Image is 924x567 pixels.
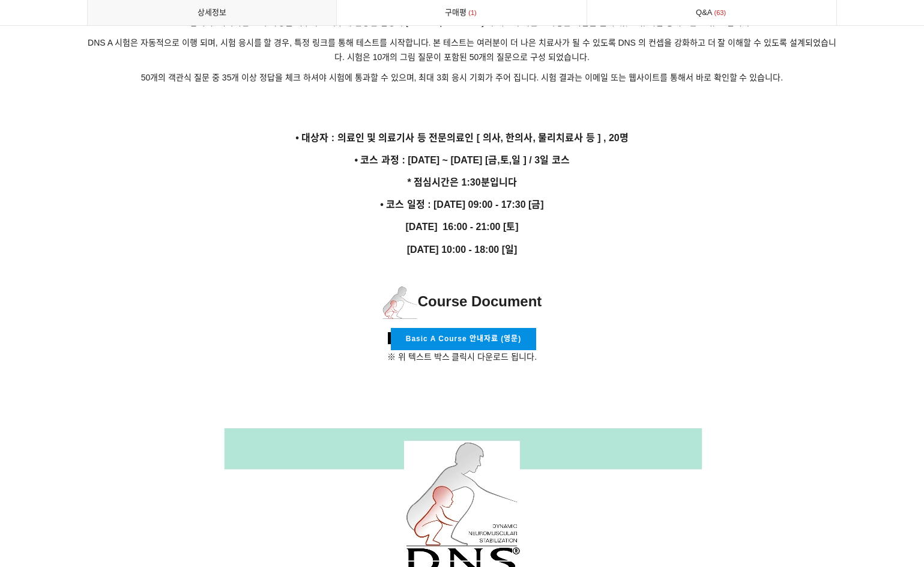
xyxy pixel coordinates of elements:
[295,133,628,143] strong: • 대상자 : 의료인 및 의료기사 등 전문의료인 [ 의사, 한의사, 물리치료사 등 ] , 20명
[406,335,521,343] span: Basic A Course 안내자료 (영문)
[382,286,418,319] img: 1597e3e65a0d2.png
[713,7,728,19] span: 63
[407,177,516,187] strong: * 점심시간은 1:30분입니다
[405,222,518,232] strong: [DATE] 16:00 - 21:00 [토]
[467,7,479,19] span: 1
[380,199,543,210] strong: • 코스 일정 : [DATE] 09:00 - 17:30 [금]
[141,73,784,82] span: 50개의 객관식 질문 중 35개 이상 정답을 체크 하셔야 시험에 통과할 수 있으며, 최대 3회 응시 기회가 주어 집니다. 시험 결과는 이메일 또는 웹사이트를 통해서 바로 확인...
[387,352,537,362] span: ※ 위 텍스트 박스 클릭시 다운로드 됩니다.
[407,244,518,255] strong: [DATE] 10:00 - 18:00 [일]
[354,155,569,165] strong: • 코스 과정 : [DATE] ~ [DATE] [금,토,일 ] / 3일 코스
[391,328,536,350] a: Basic A Course 안내자료 (영문)
[88,38,836,62] span: DNS A 시험은 자동적으로 이행 되며, 시험 응시를 할 경우, 특정 링크를 통해 테스트를 시작합니다. 본 테스트는 여러분이 더 나은 치료사가 될 수 있도록 DNS 의 컨셉을...
[382,293,542,309] span: Course Document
